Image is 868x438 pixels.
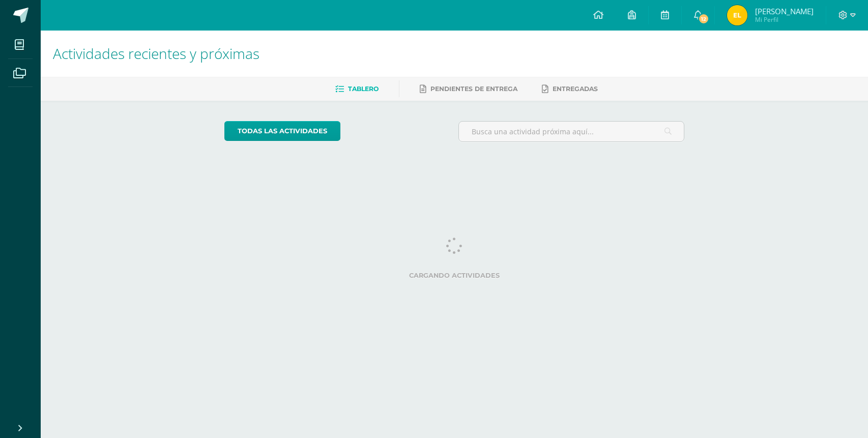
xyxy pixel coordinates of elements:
[459,122,684,141] input: Busca una actividad próxima aquí...
[53,44,259,63] span: Actividades recientes y próximas
[348,85,379,93] span: Tablero
[224,121,340,141] a: todas las Actividades
[553,85,598,93] span: Entregadas
[698,13,709,24] span: 12
[755,15,814,24] span: Mi Perfil
[542,81,598,97] a: Entregadas
[335,81,379,97] a: Tablero
[224,272,685,279] label: Cargando actividades
[430,85,517,93] span: Pendientes de entrega
[755,6,814,16] span: [PERSON_NAME]
[420,81,517,97] a: Pendientes de entrega
[727,5,747,25] img: 5e2cd4cd3dda3d6388df45b6c29225db.png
